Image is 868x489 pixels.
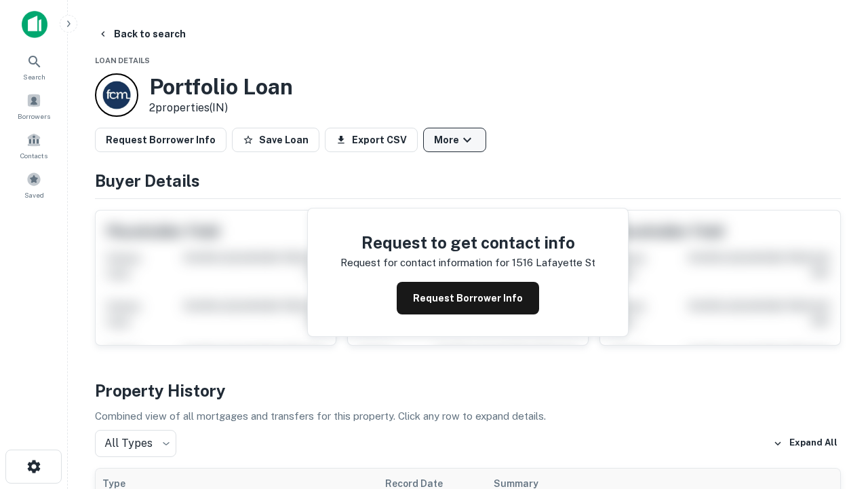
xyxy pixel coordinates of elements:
button: Request Borrower Info [397,282,539,314]
a: Saved [4,166,64,203]
h4: Request to get contact info [340,230,595,255]
div: All Types [95,430,176,457]
p: 2 properties (IN) [149,100,293,116]
h4: Property History [95,378,841,403]
p: Combined view of all mortgages and transfers for this property. Click any row to expand details. [95,408,841,424]
iframe: Chat Widget [800,337,868,402]
p: Request for contact information for [340,255,509,271]
span: Contacts [20,150,47,161]
button: Expand All [770,433,841,454]
h4: Buyer Details [95,168,841,193]
span: Borrowers [18,111,50,122]
button: Back to search [92,22,191,46]
button: Save Loan [232,128,319,152]
a: Search [4,48,64,85]
h3: Portfolio Loan [149,74,293,100]
span: Loan Details [95,56,150,65]
img: capitalize-icon.png [22,11,47,38]
button: Request Borrower Info [95,128,226,152]
span: Search [23,71,45,82]
span: Saved [24,189,44,200]
button: Export CSV [325,128,418,152]
a: Borrowers [4,88,64,124]
p: 1516 lafayette st [512,255,595,271]
a: Contacts [4,127,64,164]
button: More [423,128,486,152]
